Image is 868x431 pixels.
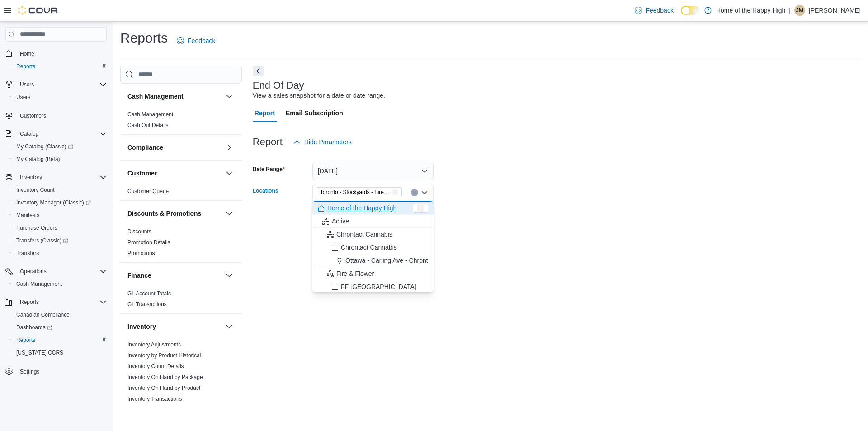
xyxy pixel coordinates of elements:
[9,278,110,290] button: Cash Management
[9,346,110,359] button: [US_STATE] CCRS
[16,212,39,219] span: Manifests
[312,254,434,267] button: Ottawa - Carling Ave - Chrontact Cannabis
[127,228,151,235] span: Discounts
[13,335,107,346] span: Reports
[20,368,39,375] span: Settings
[13,61,107,72] span: Reports
[13,279,66,289] a: Cash Management
[127,407,167,413] a: Package Details
[312,241,434,254] button: Chrontact Cannabis
[16,63,35,70] span: Reports
[16,199,91,206] span: Inventory Manager (Classic)
[16,94,30,101] span: Users
[13,154,107,165] span: My Catalog (Beta)
[9,60,110,73] button: Reports
[127,111,173,118] a: Cash Management
[13,197,94,208] a: Inventory Manager (Classic)
[127,352,201,359] a: Inventory by Product Historical
[127,239,170,246] a: Promotion Details
[13,154,64,165] a: My Catalog (Beta)
[13,248,42,259] a: Transfers
[127,395,182,403] span: Inventory Transactions
[316,187,402,197] span: Toronto - Stockyards - Fire & Flower
[312,228,434,241] button: Chrontact Cannabis
[16,156,60,163] span: My Catalog (Beta)
[9,140,110,153] a: My Catalog (Classic)
[16,311,70,318] span: Canadian Compliance
[16,128,107,139] span: Catalog
[127,301,167,308] span: GL Transactions
[20,268,47,275] span: Operations
[20,112,46,119] span: Customers
[16,349,63,356] span: [US_STATE] CCRS
[13,235,107,246] span: Transfers (Classic)
[13,235,72,246] a: Transfers (Classic)
[13,309,107,320] span: Canadian Compliance
[411,189,418,196] button: Clear input
[127,250,155,256] a: Promotions
[18,6,59,15] img: Cova
[16,324,52,331] span: Dashboards
[16,336,35,344] span: Reports
[2,171,110,184] button: Inventory
[13,347,107,358] span: Washington CCRS
[20,174,42,181] span: Inventory
[312,267,434,280] button: Fire & Flower
[16,297,107,308] span: Reports
[20,81,34,88] span: Users
[127,290,171,297] span: GL Account Totals
[127,209,222,218] button: Discounts & Promotions
[2,109,110,122] button: Customers
[127,352,201,359] span: Inventory by Product Historical
[253,166,285,173] label: Date Range
[13,61,39,72] a: Reports
[20,298,39,306] span: Reports
[13,248,107,259] span: Transfers
[13,279,107,289] span: Cash Management
[127,271,222,280] button: Finance
[127,122,169,129] span: Cash Out Details
[16,224,57,232] span: Purchase Orders
[16,237,68,244] span: Transfers (Classic)
[253,91,385,100] div: View a sales snapshot for a date or date range.
[127,92,184,101] h3: Cash Management
[2,78,110,91] button: Users
[13,185,107,195] span: Inventory Count
[127,228,151,235] a: Discounts
[9,209,110,222] button: Manifests
[16,172,107,183] span: Inventory
[332,217,349,226] span: Active
[345,256,465,265] span: Ottawa - Carling Ave - Chrontact Cannabis
[127,322,222,331] button: Inventory
[127,143,222,152] button: Compliance
[9,321,110,334] a: Dashboards
[253,187,278,194] label: Locations
[716,5,785,16] p: Home of the Happy High
[16,297,42,308] button: Reports
[253,137,283,147] h3: Report
[392,189,398,195] button: Remove Toronto - Stockyards - Fire & Flower from selection in this group
[796,5,803,16] span: JM
[224,270,235,281] button: Finance
[16,128,42,139] button: Catalog
[341,282,416,291] span: FF [GEOGRAPHIC_DATA]
[312,280,434,294] button: FF [GEOGRAPHIC_DATA]
[9,153,110,166] button: My Catalog (Beta)
[13,197,107,208] span: Inventory Manager (Classic)
[646,6,673,15] span: Feedback
[9,334,110,346] button: Reports
[2,128,110,140] button: Catalog
[16,366,43,377] a: Settings
[127,396,182,402] a: Inventory Transactions
[127,188,169,194] a: Customer Queue
[421,189,428,196] button: Close list of options
[16,143,73,150] span: My Catalog (Classic)
[290,133,355,151] button: Hide Parameters
[255,104,275,122] span: Report
[127,143,163,152] h3: Compliance
[173,32,219,50] a: Feedback
[13,141,77,152] a: My Catalog (Classic)
[13,322,107,333] span: Dashboards
[127,384,200,392] span: Inventory On Hand by Product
